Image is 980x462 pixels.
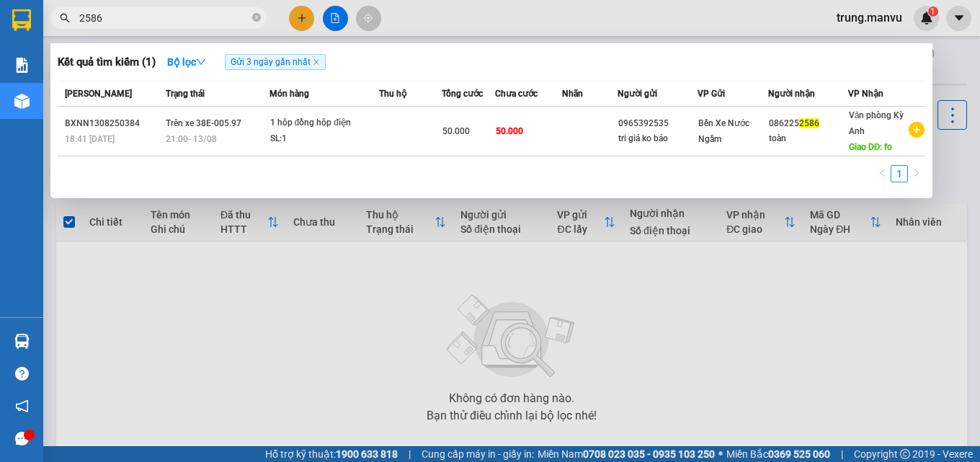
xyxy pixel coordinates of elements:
span: 21:00 - 13/08 [166,134,217,144]
span: search [60,13,70,23]
div: toàn [769,131,847,146]
img: warehouse-icon [14,334,30,349]
div: BXNN1308250384 [65,116,161,131]
span: right [912,169,921,177]
button: right [908,165,925,182]
img: logo-vxr [12,9,31,31]
span: Thu hộ [379,89,406,99]
span: [PERSON_NAME] [65,89,132,99]
span: Văn phòng Kỳ Anh [849,110,904,136]
span: down [196,57,206,67]
div: 086225 [769,116,847,131]
span: close-circle [252,13,261,22]
div: 0965392535 [618,116,697,131]
a: 1 [891,166,907,182]
span: 18:41 [DATE] [65,134,115,144]
span: left [878,169,886,177]
img: solution-icon [14,58,30,73]
span: notification [15,399,29,413]
span: message [15,432,29,445]
li: 1 [891,165,908,182]
span: Nhãn [562,89,583,99]
span: Giao DĐ: fo [849,142,893,152]
h3: Kết quả tìm kiếm ( 1 ) [58,55,156,70]
span: question-circle [15,367,29,381]
div: 1 hôp đồng hôp điện [270,115,378,131]
span: close [313,58,320,66]
div: tri giá ko báo [618,131,697,146]
span: close-circle [252,12,261,25]
span: Người nhận [768,89,815,99]
button: Bộ lọcdown [156,50,218,74]
li: Previous Page [873,165,891,182]
button: left [873,165,891,182]
input: Tìm tên, số ĐT hoặc mã đơn [79,10,249,26]
span: 50.000 [496,126,523,136]
img: warehouse-icon [14,94,30,109]
div: SL: 1 [270,131,378,147]
span: Gửi 3 ngày gần nhất [225,54,326,70]
span: plus-circle [909,122,925,138]
span: 50.000 [442,126,470,136]
span: Người gửi [618,89,657,99]
span: Tổng cước [442,89,483,99]
span: Trạng thái [166,89,205,99]
span: VP Gửi [698,89,725,99]
span: Chưa cước [495,89,538,99]
strong: Bộ lọc [167,56,206,68]
span: VP Nhận [848,89,883,99]
span: Món hàng [269,89,309,99]
li: Next Page [908,165,925,182]
span: 2586 [799,118,819,128]
span: Trên xe 38E-005.97 [166,118,241,128]
span: Bến Xe Nước Ngầm [698,118,749,144]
